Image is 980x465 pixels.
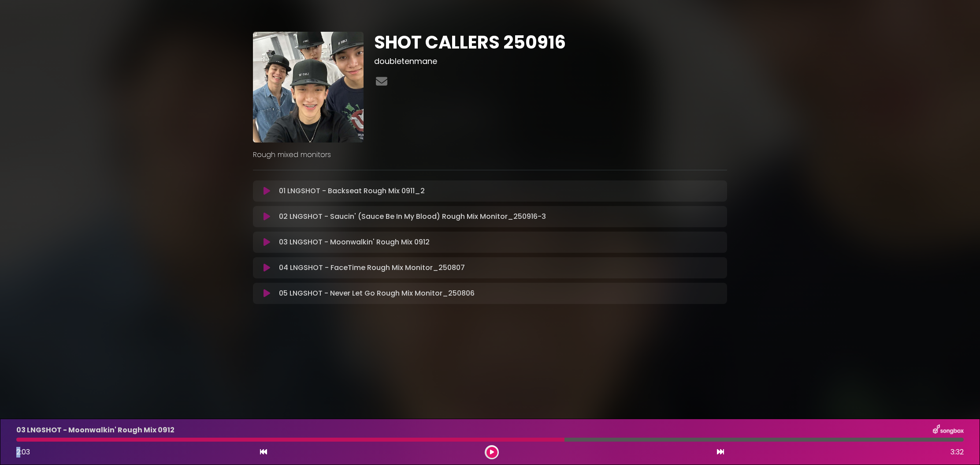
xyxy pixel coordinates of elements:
img: EhfZEEfJT4ehH6TTm04u [253,32,364,142]
p: 04 LNGSHOT - FaceTime Rough Mix Monitor_250807 [279,262,465,273]
p: 05 LNGSHOT - Never Let Go Rough Mix Monitor_250806 [279,288,475,299]
h1: SHOT CALLERS 250916 [374,32,727,53]
p: 02 LNGSHOT - Saucin' (Sauce Be In My Blood) Rough Mix Monitor_250916-3 [279,211,546,222]
p: Rough mixed monitors [253,150,727,160]
p: 03 LNGSHOT - Moonwalkin' Rough Mix 0912 [279,237,430,247]
h3: doubletenmane [374,56,727,66]
p: 01 LNGSHOT - Backseat Rough Mix 0911_2 [279,186,425,196]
